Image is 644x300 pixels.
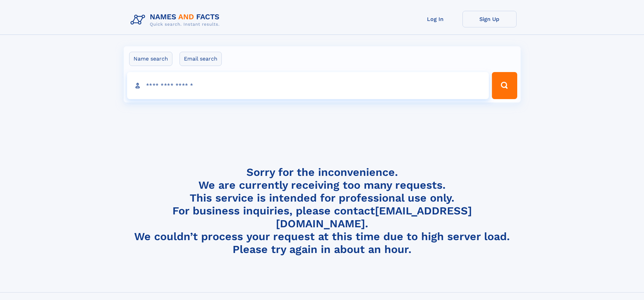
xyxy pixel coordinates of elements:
[462,11,517,27] a: Sign Up
[276,204,472,230] a: [EMAIL_ADDRESS][DOMAIN_NAME]
[128,11,225,29] img: Logo Names and Facts
[180,52,222,66] label: Email search
[129,52,172,66] label: Name search
[492,72,517,99] button: Search Button
[128,166,517,256] h4: Sorry for the inconvenience. We are currently receiving too many requests. This service is intend...
[408,11,462,27] a: Log In
[127,72,489,99] input: search input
